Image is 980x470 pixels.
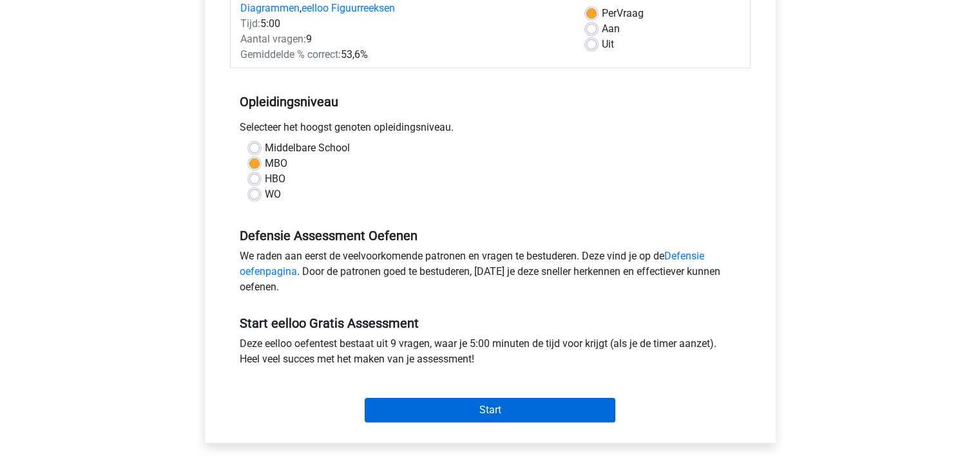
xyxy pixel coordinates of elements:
div: 9 [231,32,577,47]
div: 5:00 [231,16,577,32]
h5: Start eelloo Gratis Assessment [240,315,741,331]
div: Selecteer het hoogst genoten opleidingsniveau. [230,120,751,140]
div: 53,6% [231,47,577,62]
span: Gemiddelde % correct: [240,48,341,61]
label: Aan [602,21,620,37]
a: eelloo Figuurreeksen [302,2,395,14]
h5: Defensie Assessment Oefenen [240,228,741,243]
label: Middelbare School [265,140,350,156]
input: Start [365,398,615,422]
h5: Opleidingsniveau [240,89,741,115]
label: HBO [265,171,285,187]
span: Per [602,7,617,19]
div: We raden aan eerst de veelvoorkomende patronen en vragen te bestuderen. Deze vind je op de . Door... [230,249,751,300]
label: Vraag [602,6,644,21]
label: MBO [265,156,287,171]
span: Aantal vragen: [240,33,306,45]
div: Deze eelloo oefentest bestaat uit 9 vragen, waar je 5:00 minuten de tijd voor krijgt (als je de t... [230,336,751,372]
label: WO [265,187,281,202]
label: Uit [602,37,614,52]
span: Tijd: [240,17,260,30]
